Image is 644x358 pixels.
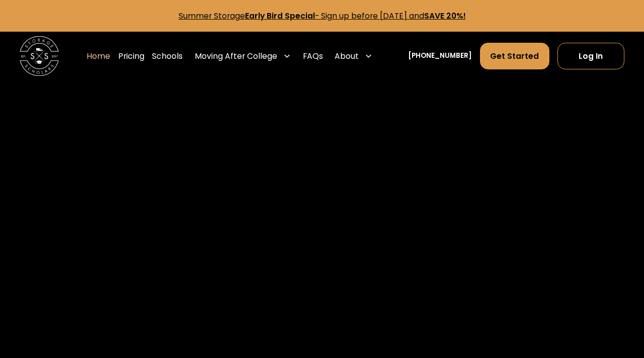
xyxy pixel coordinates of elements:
strong: SAVE 20%! [424,11,466,21]
a: Home [87,42,110,70]
div: About [335,50,359,62]
a: Get Started [480,43,549,69]
strong: Early Bird Special [245,11,315,21]
a: Pricing [118,42,144,70]
img: Storage Scholars main logo [20,36,59,75]
a: [PHONE_NUMBER] [408,51,472,61]
div: Moving After College [195,50,277,62]
a: Schools [152,42,183,70]
a: Log In [557,43,624,69]
a: Summer StorageEarly Bird Special- Sign up before [DATE] andSAVE 20%! [179,11,466,21]
a: FAQs [303,42,323,70]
